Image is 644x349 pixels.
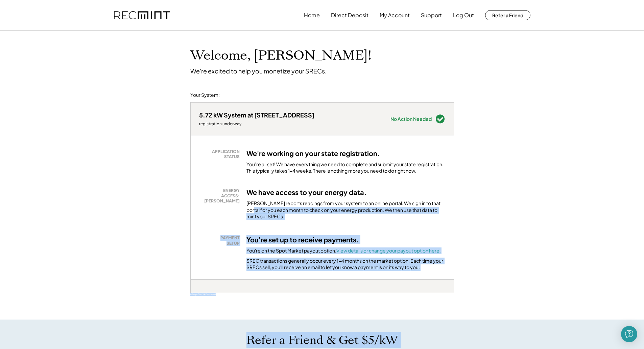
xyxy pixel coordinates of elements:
div: APPLICATION STATUS [202,149,240,159]
div: You're on the Spot Market payout option. [246,247,441,254]
div: No Action Needed [390,116,432,121]
h3: You're set up to receive payments. [246,235,359,244]
div: We're excited to help you monetize your SRECs. [190,67,327,75]
div: Open Intercom Messenger [621,326,637,342]
button: Support [421,8,442,22]
button: My Account [380,8,410,22]
img: recmint-logotype%403x.png [114,11,170,20]
div: Your System: [190,92,220,99]
button: Direct Deposit [331,8,368,22]
div: [PERSON_NAME] reports readings from your system to an online portal. We sign in to that portal fo... [246,200,445,220]
button: Refer a Friend [485,10,530,20]
h1: Welcome, [PERSON_NAME]! [190,48,372,64]
div: ENERGY ACCESS: [PERSON_NAME] [202,188,240,204]
button: Log Out [453,8,474,22]
h1: Refer a Friend & Get $5/kW [246,333,398,347]
a: View details or change your payout option here. [336,247,441,254]
div: PAYMENT SETUP [202,235,240,246]
h3: We're working on your state registration. [246,149,380,158]
div: You’re all set! We have everything we need to complete and submit your state registration. This t... [246,161,445,174]
button: Home [304,8,320,22]
div: w9otpc2b - VA Distributed [190,293,216,296]
div: registration underway [199,121,314,127]
div: SREC transactions generally occur every 1-4 months on the market option. Each time your SRECs sel... [246,258,445,271]
h3: We have access to your energy data. [246,188,367,197]
div: 5.72 kW System at [STREET_ADDRESS] [199,111,314,119]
